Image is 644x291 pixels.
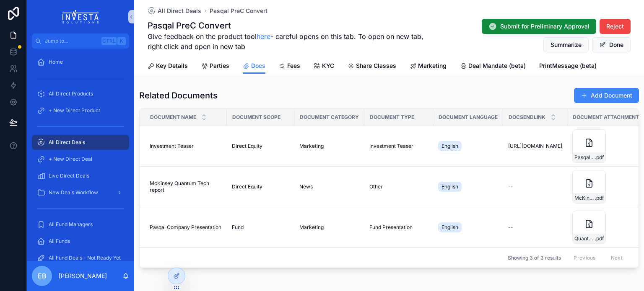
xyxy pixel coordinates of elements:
span: All Fund Deals - Not Ready Yet [49,255,121,261]
span: Jump to... [45,38,98,44]
a: Investment Teaser [150,143,222,149]
span: All Direct Products [49,90,93,97]
a: KYC [314,58,334,75]
span: Document Attachment [573,114,639,121]
a: Pasqal-Investment-Teaser.pdf [572,129,639,163]
span: Share Classes [356,62,396,70]
div: scrollable content [27,49,134,261]
span: Direct Equity [232,183,262,190]
span: -- [508,183,513,190]
span: All Direct Deals [49,139,85,146]
a: Key Details [148,58,188,75]
span: Document Language [439,114,498,121]
a: McKinsey-Quantum-Tech-report.pdf [572,170,639,203]
a: + New Direct Product [32,103,129,118]
a: + New Direct Deal [32,152,129,167]
span: Direct Equity [232,143,262,149]
a: Fees [279,58,300,75]
a: Pasqal Company Presentation [150,224,222,231]
a: Direct Equity [232,183,289,190]
span: English [441,224,458,231]
span: EB [38,271,47,281]
span: Key Details [156,62,188,70]
span: Marketing [299,143,324,149]
span: Document Category [300,114,359,121]
a: English [438,221,498,234]
h1: Pasqal PreC Convert [148,20,439,31]
a: Deal Mandate (beta) [460,58,526,75]
h1: Related Documents [139,90,218,101]
a: Share Classes [348,58,396,75]
a: New Deals Workflow [32,185,129,200]
a: All Fund Deals - Not Ready Yet [32,250,129,265]
span: Fund [232,224,244,231]
span: All Funds [49,238,70,245]
a: Quantonation-II-Teaser-July-25-(1).pdf [572,211,639,244]
a: All Direct Deals [148,7,201,15]
button: Done [592,37,631,52]
span: .pdf [595,235,604,242]
span: Marketing [418,62,447,70]
span: English [441,183,458,190]
img: App logo [62,10,99,23]
a: All Funds [32,234,129,249]
span: Quantonation-II-Teaser-July-25-(1) [574,235,595,242]
a: All Fund Managers [32,217,129,232]
span: + New Direct Product [49,107,100,114]
a: McKinsey Quantum Tech report [150,180,222,193]
span: All Direct Deals [158,7,201,15]
a: Direct Equity [232,143,289,149]
a: News [299,183,359,190]
button: Summarize [543,37,589,52]
a: -- [508,183,562,190]
a: Fund Presentation [369,224,428,231]
span: News [299,183,313,190]
a: Pasqal PreC Convert [210,7,267,15]
p: [PERSON_NAME] [59,272,107,280]
a: All Direct Products [32,86,129,101]
span: K [118,38,125,44]
a: Marketing [410,58,447,75]
span: Showing 3 of 3 results [508,255,561,261]
a: English [438,139,498,153]
span: English [441,143,458,149]
span: Document Scope [232,114,280,121]
span: Investment Teaser [369,143,413,149]
a: Parties [201,58,229,75]
span: Document Type [370,114,414,121]
span: -- [508,224,513,231]
span: Submit for Preliminary Approval [500,22,589,31]
span: All Fund Managers [49,221,93,228]
span: Parties [210,62,229,70]
span: Investment Teaser [150,143,194,149]
a: Fund [232,224,289,231]
a: Live Direct Deals [32,168,129,183]
span: Summarize [551,41,582,49]
span: Pasqal-Investment-Teaser [574,154,595,161]
a: Marketing [299,224,359,231]
span: Fees [287,62,300,70]
a: Other [369,183,428,190]
span: McKinsey-Quantum-Tech-report [574,195,595,201]
a: Marketing [299,143,359,149]
span: Marketing [299,224,324,231]
a: PrintMessage (beta) [539,58,597,75]
span: Ctrl [101,37,117,45]
a: [URL][DOMAIN_NAME] [508,143,562,149]
span: .pdf [595,154,604,161]
span: Reject [606,22,624,31]
a: Home [32,54,129,70]
span: Deal Mandate (beta) [468,62,526,70]
span: PrintMessage (beta) [539,62,597,70]
span: New Deals Workflow [49,189,98,196]
span: Document Name [150,114,196,121]
button: Submit for Preliminary Approval [482,19,596,34]
button: Add Document [574,88,639,103]
span: Pasqal Company Presentation [150,224,221,231]
a: All Direct Deals [32,135,129,150]
a: Docs [243,58,265,74]
span: Docs [251,62,265,70]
